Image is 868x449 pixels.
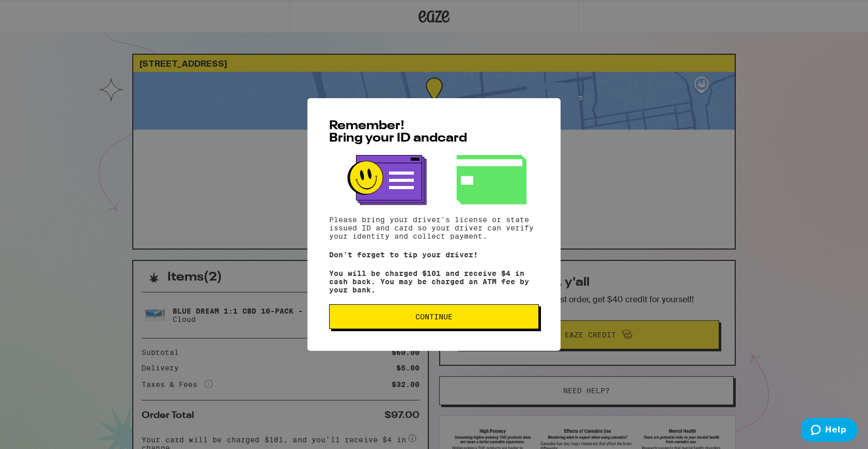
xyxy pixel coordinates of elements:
[329,269,539,294] p: You will be charged $101 and receive $4 in cash back. You may be charged an ATM fee by your bank.
[329,304,539,329] button: Continue
[329,251,539,259] p: Don't forget to tip your driver!
[801,418,858,444] iframe: Opens a widget where you can find more information
[329,215,539,240] p: Please bring your driver's license or state issued ID and card so your driver can verify your ide...
[415,313,453,320] span: Continue
[329,120,467,145] span: Remember! Bring your ID and card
